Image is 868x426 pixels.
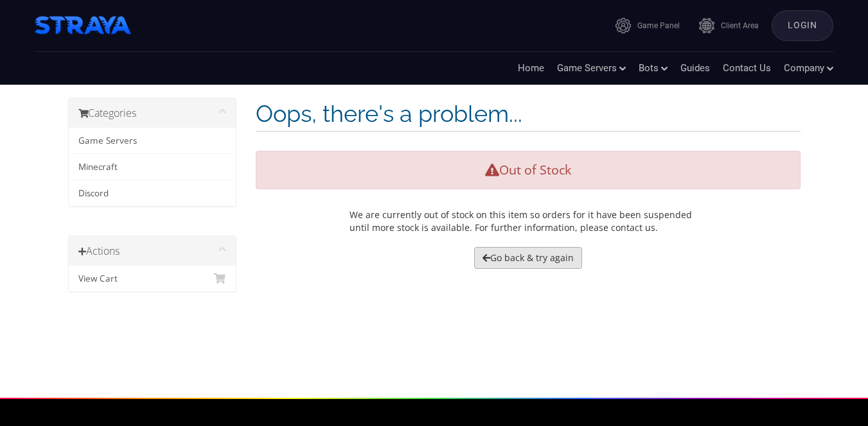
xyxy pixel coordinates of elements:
h1: Oops, there's a problem... [256,98,801,132]
img: icon [616,18,631,33]
img: Straya Hosting [35,10,131,42]
p: We are currently out of stock on this item so orders for it have been suspended until more stock ... [350,209,706,234]
img: icon [699,18,714,33]
h3: Categories [78,105,227,121]
a: Guides [680,62,710,75]
a: Company [784,62,833,75]
div: Out of Stock [256,151,801,189]
a: Game Servers [69,128,236,154]
a: Game Servers [557,62,626,75]
a: Login [772,10,833,41]
h3: Actions [78,243,227,259]
a: Home [518,62,544,75]
a: Discord [69,180,236,206]
span: Client Area [721,21,759,31]
a: Client Area [699,18,759,33]
a: Minecraft [69,154,236,180]
a: View Cart [69,266,236,291]
a: Bots [639,62,668,75]
a: Game Panel [616,18,680,33]
a: Go back & try again [474,247,582,269]
span: Game Panel [637,21,680,31]
a: Contact Us [723,62,771,75]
